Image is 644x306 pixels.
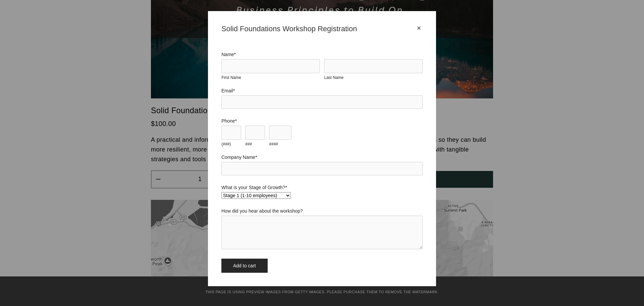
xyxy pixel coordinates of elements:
img: Rough Water SEO [5,32,96,114]
legend: Phone [221,118,237,124]
span: (###) [221,142,231,146]
input: Last Name [324,59,423,73]
div: Close [415,25,423,32]
input: Add to cart [221,259,268,273]
label: How did you hear about the workshop? [221,208,423,214]
input: #### [269,126,291,140]
img: SEOSpace [47,5,54,11]
p: Plugin is loading... [15,24,86,30]
a: Need help? [10,39,22,51]
span: #### [269,142,278,146]
label: Email [221,88,423,93]
span: ### [245,142,252,146]
div: Solid Foundations Workshop Registration [221,25,415,33]
label: What is your Stage of Growth? [221,185,423,190]
span: Last Name [324,75,343,80]
input: First Name [221,59,320,73]
label: Company Name [221,155,423,160]
input: (###) [221,126,241,140]
input: ### [245,126,265,140]
span: First Name [221,75,241,80]
legend: Name [221,52,236,57]
p: Get ready! [15,17,86,24]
